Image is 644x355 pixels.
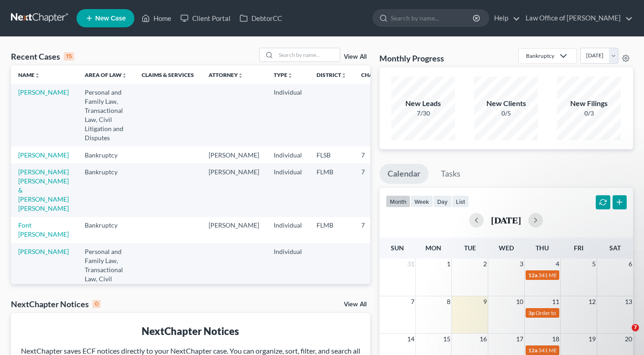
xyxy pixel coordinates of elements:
[386,195,410,208] button: month
[266,163,309,217] td: Individual
[201,147,266,163] td: [PERSON_NAME]
[433,195,452,208] button: day
[446,296,451,307] span: 8
[77,163,134,217] td: Bankruptcy
[609,244,621,252] span: Sat
[591,259,597,269] span: 5
[18,248,69,255] a: [PERSON_NAME]
[344,301,367,308] a: View All
[18,151,69,159] a: [PERSON_NAME]
[588,334,597,345] span: 19
[354,217,399,243] td: 7
[341,73,347,78] i: unfold_more
[201,163,266,217] td: [PERSON_NAME]
[391,10,474,26] input: Search by name...
[309,147,354,163] td: FLSB
[274,71,293,78] a: Typeunfold_more
[201,217,266,243] td: [PERSON_NAME]
[555,259,560,269] span: 4
[490,10,520,26] a: Help
[266,147,309,163] td: Individual
[628,259,633,269] span: 6
[266,217,309,243] td: Individual
[391,109,455,118] div: 7/30
[64,52,74,61] div: 15
[137,10,176,26] a: Home
[613,324,635,346] iframe: Intercom live chat
[77,217,134,243] td: Bankruptcy
[92,300,101,308] div: 0
[77,147,134,163] td: Bankruptcy
[18,324,363,338] div: NextChapter Notices
[574,244,583,252] span: Fri
[406,334,415,345] span: 14
[551,334,560,345] span: 18
[11,299,101,309] div: NextChapter Notices
[276,48,340,61] input: Search by name...
[425,244,441,252] span: Mon
[536,244,549,252] span: Thu
[538,347,573,354] span: 341 MEETING
[317,71,347,78] a: Districtunfold_more
[344,54,367,60] a: View All
[287,73,293,78] i: unfold_more
[410,296,415,307] span: 7
[479,334,488,345] span: 16
[557,109,621,118] div: 0/3
[379,164,429,184] a: Calendar
[474,109,538,118] div: 0/5
[18,71,40,78] a: Nameunfold_more
[482,259,488,269] span: 2
[266,84,309,146] td: Individual
[521,10,633,26] a: Law Office of [PERSON_NAME]
[77,84,134,146] td: Personal and Family Law, Transactional Law, Civil Litigation and Disputes
[176,10,235,26] a: Client Portal
[391,98,455,109] div: New Leads
[238,73,243,78] i: unfold_more
[235,10,286,26] a: DebtorCC
[499,244,514,252] span: Wed
[95,15,126,22] span: New Case
[266,243,309,305] td: Individual
[309,163,354,217] td: FLMB
[442,334,451,345] span: 15
[528,347,537,354] span: 12a
[354,147,399,163] td: 7
[515,334,524,345] span: 17
[122,73,127,78] i: unfold_more
[557,98,621,109] div: New Filings
[354,163,399,217] td: 7
[18,168,69,212] a: [PERSON_NAME] [PERSON_NAME] & [PERSON_NAME] [PERSON_NAME]
[632,324,639,331] span: 7
[361,71,392,78] a: Chapterunfold_more
[18,221,69,238] a: Font [PERSON_NAME]
[474,98,538,109] div: New Clients
[446,259,451,269] span: 1
[464,244,476,252] span: Tue
[11,51,74,62] div: Recent Cases
[309,217,354,243] td: FLMB
[35,73,40,78] i: unfold_more
[433,164,469,184] a: Tasks
[379,53,444,64] h3: Monthly Progress
[134,66,201,84] th: Claims & Services
[526,52,554,60] div: Bankruptcy
[77,243,134,305] td: Personal and Family Law, Transactional Law, Civil Litigation and Disputes
[410,195,433,208] button: week
[209,71,243,78] a: Attorneyunfold_more
[391,244,404,252] span: Sun
[18,88,69,96] a: [PERSON_NAME]
[491,215,521,225] h2: [DATE]
[452,195,469,208] button: list
[85,71,127,78] a: Area of Lawunfold_more
[406,259,415,269] span: 31
[519,259,524,269] span: 3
